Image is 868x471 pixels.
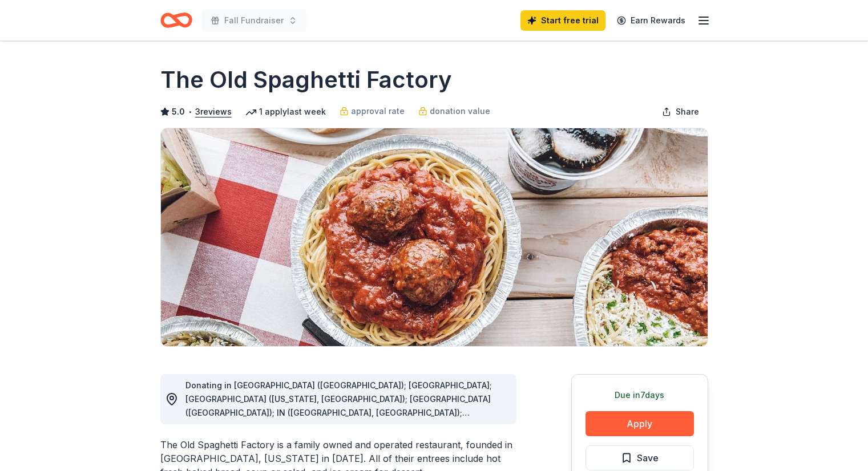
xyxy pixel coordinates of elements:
button: Save [586,445,694,470]
button: 3reviews [195,105,232,119]
span: Share [676,105,699,119]
button: Fall Fundraiser [201,9,306,32]
a: donation value [418,104,490,118]
button: Apply [586,411,694,436]
span: 5.0 [172,105,185,119]
button: Share [653,100,708,123]
span: approval rate [351,104,405,118]
a: Start free trial [520,10,605,31]
a: Earn Rewards [610,10,692,31]
span: Save [637,450,659,465]
a: Home [160,7,192,34]
span: • [188,107,192,116]
span: donation value [430,104,490,118]
img: Image for The Old Spaghetti Factory [161,128,708,346]
div: 1 apply last week [245,105,326,119]
a: approval rate [340,104,405,118]
span: Fall Fundraiser [224,14,284,27]
div: Due in 7 days [586,388,694,402]
h1: The Old Spaghetti Factory [160,64,452,96]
